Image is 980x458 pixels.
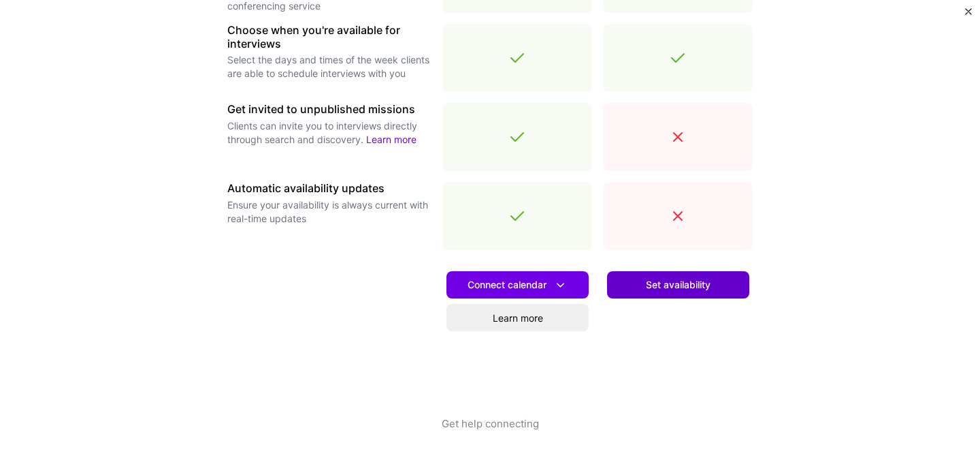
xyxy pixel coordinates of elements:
[607,271,749,299] button: Set availability
[227,53,431,80] p: Select the days and times of the week clients are able to schedule interviews with you
[442,416,539,458] button: Get help connecting
[646,278,710,292] span: Set availability
[446,271,589,299] button: Connect calendar
[227,182,431,195] h3: Automatic availability updates
[227,198,431,226] p: Ensure your availability is always current with real-time updates
[227,24,431,50] h3: Choose when you're available for interviews
[366,134,416,145] a: Learn more
[553,278,568,292] i: icon DownArrowWhite
[446,304,589,331] a: Learn more
[227,103,431,116] h3: Get invited to unpublished missions
[227,119,431,147] p: Clients can invite you to interviews directly through search and discovery.
[468,278,568,292] span: Connect calendar
[965,8,972,22] button: Close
